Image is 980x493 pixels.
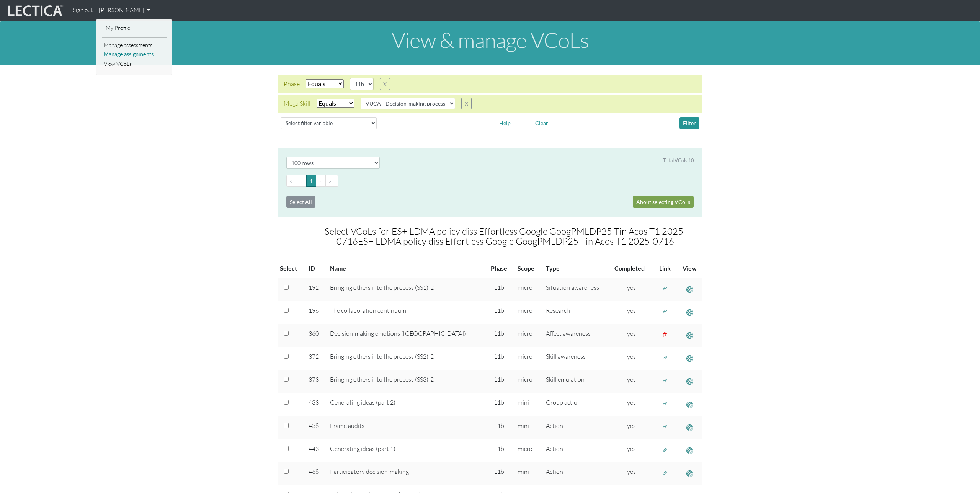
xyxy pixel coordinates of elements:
td: 468 [304,462,325,485]
a: View VCoLs [102,59,167,69]
div: Phase [284,79,300,88]
td: mini [513,416,542,439]
a: About selecting VCoLs [633,196,694,208]
button: Clear [532,117,552,129]
span: See vcol [686,354,693,362]
td: yes [610,301,653,324]
td: 196 [304,301,325,324]
td: 11b [485,439,513,462]
td: mini [513,393,542,416]
th: Link [653,259,676,278]
td: micro [513,439,542,462]
td: 373 [304,370,325,393]
th: Name [325,259,485,278]
td: 11b [485,393,513,416]
span: See vcol [686,309,693,317]
button: Go to page 1 [306,175,316,187]
td: yes [610,462,653,485]
td: yes [610,370,653,393]
ul: Pagination [286,175,694,187]
td: Research [541,301,610,324]
td: Skill emulation [541,370,610,393]
td: Bringing others into the process (SS1)-2 [325,278,485,301]
td: 11b [485,416,513,439]
button: X [380,78,390,90]
td: Generating ideas (part 1) [325,439,485,462]
span: Add Vcol [662,286,668,292]
td: 360 [304,324,325,347]
span: Remove Vcol [662,331,668,338]
td: micro [513,370,542,393]
th: Select [278,259,304,278]
h1: View & manage VCoLs [6,28,974,52]
td: 11b [485,347,513,370]
td: 11b [485,462,513,485]
td: 11b [485,324,513,347]
a: Manage assignments [102,50,167,59]
a: Select All [286,196,315,208]
th: Type [541,259,610,278]
td: 192 [304,278,325,301]
td: mini [513,462,542,485]
img: lecticalive [6,3,64,18]
button: Filter [679,117,699,129]
div: Total VCols 10 [663,157,694,164]
span: See vcol [686,400,693,408]
button: X [461,98,472,109]
th: ID [304,259,325,278]
span: See vcol [686,377,693,385]
td: yes [610,278,653,301]
span: Add Vcol [662,377,668,384]
td: Bringing others into the process (SS3)-2 [325,370,485,393]
td: Participatory decision-making [325,462,485,485]
td: 11b [485,301,513,324]
a: [PERSON_NAME] [96,3,153,18]
td: Situation awareness [541,278,610,301]
td: Action [541,416,610,439]
td: 11b [485,278,513,301]
td: Skill awareness [541,347,610,370]
th: Completed [610,259,653,278]
button: Help [496,117,514,129]
td: micro [513,324,542,347]
td: Decision-making emotions ([GEOGRAPHIC_DATA]) [325,324,485,347]
td: Generating ideas (part 2) [325,393,485,416]
span: See vcol [686,286,693,294]
span: Add Vcol [662,354,668,361]
td: Action [541,462,610,485]
td: yes [610,347,653,370]
td: Bringing others into the process (SS2)-2 [325,347,485,370]
a: Manage assessments [102,41,167,50]
td: Frame audits [325,416,485,439]
td: yes [610,439,653,462]
a: Help [496,118,514,126]
th: View [677,259,702,278]
td: Action [541,439,610,462]
td: yes [610,393,653,416]
th: Scope [513,259,542,278]
td: 438 [304,416,325,439]
a: My Profile [104,23,165,33]
td: yes [610,416,653,439]
span: Add Vcol [662,424,668,430]
td: The collaboration continuum [325,301,485,324]
div: Mega Skill [284,99,310,108]
td: yes [610,324,653,347]
span: Add Vcol [662,309,668,315]
td: 11b [485,370,513,393]
td: Affect awareness [541,324,610,347]
span: Add Vcol [662,400,668,407]
h4: Select VCoLs for ES+ LDMA policy diss Effortless Google GoogPMLDP25 Tin Acos T1 2025-0716ES+ LDMA... [278,226,702,246]
a: Sign out [70,3,96,18]
th: Phase [485,259,513,278]
td: 443 [304,439,325,462]
span: Add Vcol [662,470,668,476]
td: micro [513,301,542,324]
td: Group action [541,393,610,416]
td: micro [513,347,542,370]
span: See vcol [686,331,693,340]
span: See vcol [686,424,693,432]
td: micro [513,278,542,301]
span: See vcol [686,447,693,455]
span: Add Vcol [662,447,668,453]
